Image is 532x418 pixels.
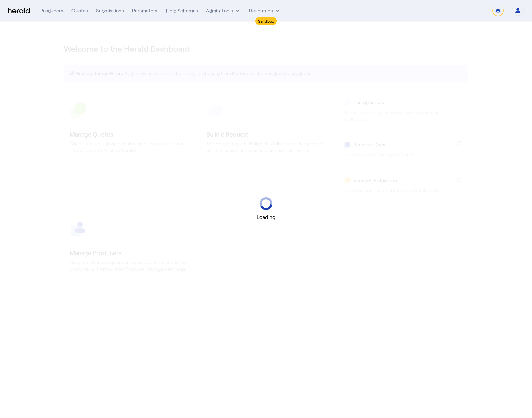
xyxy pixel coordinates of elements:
[206,7,241,14] button: internal dropdown menu
[71,7,88,14] div: Quotes
[96,7,124,14] div: Submissions
[132,7,158,14] div: Parameters
[8,8,30,14] img: Herald Logo
[40,7,63,14] div: Producers
[166,7,198,14] div: Field Schemas
[249,7,281,14] button: Resources dropdown menu
[255,17,277,25] div: Sandbox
